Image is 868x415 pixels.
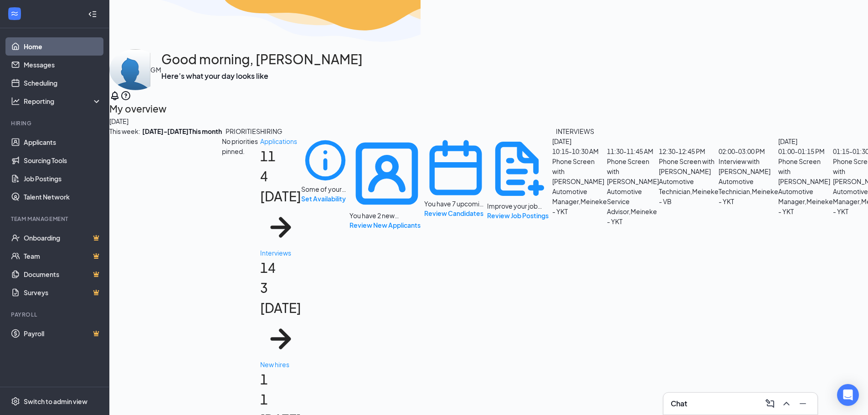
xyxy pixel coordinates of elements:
[260,146,301,248] h1: 11
[260,258,301,359] h1: 14
[607,186,659,226] div: Automotive Service Advisor , Meineke - YKT
[24,265,102,283] a: DocumentsCrown
[349,220,421,230] button: Review New Applicants
[161,71,363,81] h3: Here’s what your day looks like
[260,248,301,258] div: Interviews
[260,359,301,369] div: New hires
[779,396,794,411] button: ChevronUp
[797,398,808,409] svg: Minimize
[88,10,97,19] svg: Collapse
[24,397,87,406] div: Switch to admin view
[556,126,594,136] div: INTERVIEWS
[24,247,102,265] a: TeamCrown
[552,156,607,186] div: Phone Screen with [PERSON_NAME]
[659,146,719,156] div: 12:30 - 12:45 PM
[424,136,487,218] div: You have 7 upcoming interviews
[260,166,301,206] div: 4 [DATE]
[260,248,301,359] a: Interviews143 [DATE]ArrowRight
[778,156,833,186] div: Phone Screen with [PERSON_NAME]
[226,126,260,136] div: PRIORITIES
[24,324,102,343] a: PayrollCrown
[796,396,810,411] button: Minimize
[424,199,487,208] div: You have 7 upcoming interviews
[487,201,552,210] div: Improve your job posting visibility
[607,146,659,156] div: 11:30 - 11:45 AM
[424,208,483,218] button: Review Candidates
[837,384,859,406] div: Open Intercom Messenger
[150,65,161,75] div: GM
[24,188,102,206] a: Talent Network
[301,184,349,194] div: Some of your managers have not set their interview availability yet
[109,126,189,136] div: This week :
[763,396,777,411] button: ComposeMessage
[260,126,282,136] div: HIRING
[719,146,778,156] div: 02:00 - 03:00 PM
[671,399,687,409] h3: Chat
[24,151,102,169] a: Sourcing Tools
[24,169,102,188] a: Job Postings
[552,146,607,156] div: 10:15 - 10:30 AM
[607,156,659,186] div: Phone Screen with [PERSON_NAME]
[24,74,102,92] a: Scheduling
[552,186,607,216] div: Automotive Manager , Meineke - YKT
[659,156,719,176] div: Phone Screen with [PERSON_NAME]
[765,398,776,409] svg: ComposeMessage
[552,136,778,146] div: [DATE]
[349,136,424,230] div: You have 2 new applicants
[487,136,552,220] div: Improve your job posting visibility
[260,136,301,146] div: Applications
[24,97,102,106] div: Reporting
[120,90,131,101] svg: QuestionInfo
[10,9,19,18] svg: WorkstreamLogo
[24,283,102,302] a: SurveysCrown
[349,211,424,220] div: You have 2 new applicants
[349,136,424,211] svg: UserEntity
[260,207,301,248] svg: ArrowRight
[301,136,349,184] svg: Info
[24,37,102,56] a: Home
[487,210,549,220] button: Review Job Postings
[778,186,833,216] div: Automotive Manager , Meineke - YKT
[781,398,792,409] svg: ChevronUp
[719,176,778,206] div: Automotive Technician , Meineke - YKT
[24,56,102,74] a: Messages
[260,136,301,248] a: Applications114 [DATE]ArrowRight
[11,119,100,127] div: Hiring
[260,278,301,318] div: 3 [DATE]
[109,90,120,101] svg: Notifications
[301,194,346,204] button: Set Availability
[487,136,552,201] svg: DocumentAdd
[11,97,20,106] svg: Analysis
[161,49,363,69] h1: Good morning, [PERSON_NAME]
[424,136,487,199] svg: CalendarNew
[24,229,102,247] a: OnboardingCrown
[189,126,222,136] b: This month
[24,133,102,151] a: Applicants
[11,397,20,406] svg: Settings
[719,156,778,176] div: Interview with [PERSON_NAME]
[222,136,260,156] div: No priorities pinned.
[11,215,100,223] div: Team Management
[260,318,301,359] svg: ArrowRight
[778,146,833,156] div: 01:00 - 01:15 PM
[301,136,349,204] div: Some of your managers have not set their interview availability yet
[11,311,100,318] div: Payroll
[109,49,150,90] img: Ian Hammond
[142,126,189,136] b: [DATE] - [DATE]
[659,176,719,206] div: Automotive Technician , Meineke - VB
